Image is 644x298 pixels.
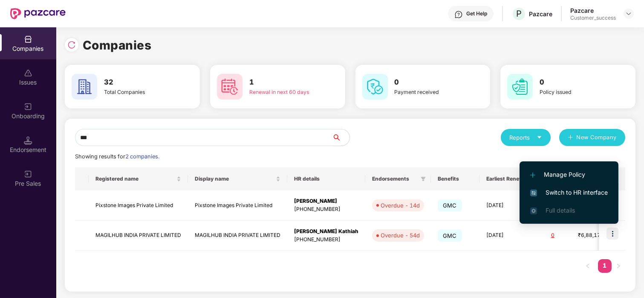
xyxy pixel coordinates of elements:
[541,231,564,240] div: 0
[537,134,542,140] span: caret-down
[294,236,358,244] div: [PHONE_NUMBER]
[10,8,66,19] img: New Pazcare Logo
[362,74,388,99] img: svg+xml;base64,PHN2ZyB4bWxucz0iaHR0cDovL3d3dy53My5vcmcvMjAwMC9zdmciIHdpZHRoPSI2MCIgaGVpZ2h0PSI2MC...
[287,167,365,190] th: HR details
[598,259,612,273] li: 1
[598,259,612,272] a: 1
[454,10,463,19] img: svg+xml;base64,PHN2ZyBpZD0iSGVscC0zMngzMiIgeG1sbnM9Imh0dHA6Ly93d3cudzMub3JnLzIwMDAvc3ZnIiB3aWR0aD...
[75,153,159,160] span: Showing results for
[24,35,32,44] img: svg+xml;base64,PHN2ZyBpZD0iQ29tcGFuaWVzIiB4bWxucz0iaHR0cDovL3d3dy53My5vcmcvMjAwMC9zdmciIHdpZHRoPS...
[568,134,573,141] span: plus
[83,36,152,55] h1: Companies
[578,231,621,240] div: ₹6,88,176
[431,167,479,190] th: Benefits
[195,175,274,182] span: Display name
[249,88,317,96] div: Renewal in next 60 days
[419,174,427,184] span: filter
[540,88,607,96] div: Policy issued
[612,259,625,273] button: right
[479,190,534,221] td: [DATE]
[188,167,287,190] th: Display name
[294,228,358,236] div: [PERSON_NAME] Kathiah
[570,6,616,15] div: Pazcare
[530,190,537,196] img: svg+xml;base64,PHN2ZyB4bWxucz0iaHR0cDovL3d3dy53My5vcmcvMjAwMC9zdmciIHdpZHRoPSIxNiIgaGVpZ2h0PSIxNi...
[372,175,417,182] span: Endorsements
[577,133,617,142] span: New Company
[249,77,317,88] h3: 1
[67,41,76,49] img: svg+xml;base64,PHN2ZyBpZD0iUmVsb2FkLTMyeDMyIiB4bWxucz0iaHR0cDovL3d3dy53My5vcmcvMjAwMC9zdmciIHdpZH...
[530,172,535,178] img: svg+xml;base64,PHN2ZyB4bWxucz0iaHR0cDovL3d3dy53My5vcmcvMjAwMC9zdmciIHdpZHRoPSIxMi4yMDEiIGhlaWdodD...
[24,102,32,111] img: svg+xml;base64,PHN2ZyB3aWR0aD0iMjAiIGhlaWdodD0iMjAiIHZpZXdCb3g9IjAgMCAyMCAyMCIgZmlsbD0ibm9uZSIgeG...
[24,69,32,77] img: svg+xml;base64,PHN2ZyBpZD0iSXNzdWVzX2Rpc2FibGVkIiB4bWxucz0iaHR0cDovL3d3dy53My5vcmcvMjAwMC9zdmciIH...
[625,10,632,17] img: svg+xml;base64,PHN2ZyBpZD0iRHJvcGRvd24tMzJ4MzIiIHhtbG5zPSJodHRwOi8vd3d3LnczLm9yZy8yMDAwL3N2ZyIgd2...
[616,263,621,269] span: right
[89,190,188,221] td: Pixstone Images Private Limited
[89,167,188,190] th: Registered name
[612,259,625,273] li: Next Page
[581,259,595,273] button: left
[24,170,32,178] img: svg+xml;base64,PHN2ZyB3aWR0aD0iMjAiIGhlaWdodD0iMjAiIHZpZXdCb3g9IjAgMCAyMCAyMCIgZmlsbD0ibm9uZSIgeG...
[381,231,420,240] div: Overdue - 54d
[546,207,575,214] span: Full details
[438,230,462,242] span: GMC
[570,15,616,21] div: Customer_success
[466,10,487,17] div: Get Help
[516,9,522,19] span: P
[479,221,534,251] td: [DATE]
[104,77,172,88] h3: 32
[95,175,175,182] span: Registered name
[217,74,243,99] img: svg+xml;base64,PHN2ZyB4bWxucz0iaHR0cDovL3d3dy53My5vcmcvMjAwMC9zdmciIHdpZHRoPSI2MCIgaGVpZ2h0PSI2MC...
[395,77,462,88] h3: 0
[24,136,32,145] img: svg+xml;base64,PHN2ZyB3aWR0aD0iMTQuNSIgaGVpZ2h0PSIxNC41IiB2aWV3Qm94PSIwIDAgMTYgMTYiIGZpbGw9Im5vbm...
[332,134,349,141] span: search
[606,228,618,240] img: icon
[585,263,590,269] span: left
[104,88,172,96] div: Total Companies
[509,133,542,142] div: Reports
[294,197,358,205] div: [PERSON_NAME]
[89,221,188,251] td: MAGILHUB INDIA PRIVATE LIMITED
[530,188,608,197] span: Switch to HR interface
[581,259,595,273] li: Previous Page
[438,199,462,211] span: GMC
[188,190,287,221] td: Pixstone Images Private Limited
[332,129,350,146] button: search
[540,77,607,88] h3: 0
[125,153,159,160] span: 2 companies.
[381,201,420,210] div: Overdue - 14d
[188,221,287,251] td: MAGILHUB INDIA PRIVATE LIMITED
[479,167,534,190] th: Earliest Renewal
[529,10,552,18] div: Pazcare
[421,176,426,181] span: filter
[530,170,608,179] span: Manage Policy
[507,74,533,99] img: svg+xml;base64,PHN2ZyB4bWxucz0iaHR0cDovL3d3dy53My5vcmcvMjAwMC9zdmciIHdpZHRoPSI2MCIgaGVpZ2h0PSI2MC...
[294,205,358,213] div: [PHONE_NUMBER]
[559,129,625,146] button: plusNew Company
[72,74,97,99] img: svg+xml;base64,PHN2ZyB4bWxucz0iaHR0cDovL3d3dy53My5vcmcvMjAwMC9zdmciIHdpZHRoPSI2MCIgaGVpZ2h0PSI2MC...
[395,88,462,96] div: Payment received
[530,207,537,214] img: svg+xml;base64,PHN2ZyB4bWxucz0iaHR0cDovL3d3dy53My5vcmcvMjAwMC9zdmciIHdpZHRoPSIxNi4zNjMiIGhlaWdodD...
